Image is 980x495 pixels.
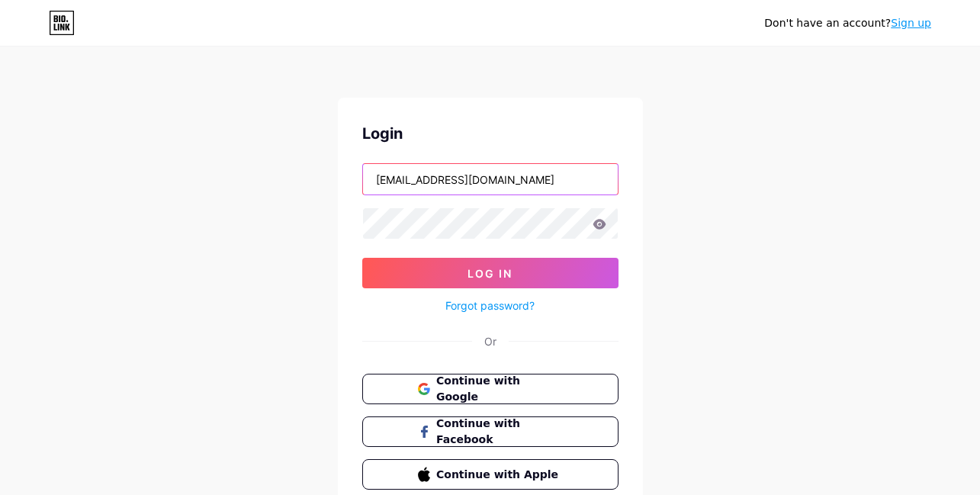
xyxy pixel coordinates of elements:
[436,416,562,448] span: Continue with Facebook
[891,17,931,29] a: Sign up
[363,164,618,194] input: Username
[484,333,496,349] div: Or
[468,267,512,280] span: Log In
[362,122,619,145] div: Login
[445,297,535,313] a: Forgot password?
[436,467,562,483] span: Continue with Apple
[436,373,562,405] span: Continue with Google
[362,459,619,490] button: Continue with Apple
[362,374,619,404] button: Continue with Google
[764,15,931,31] div: Don't have an account?
[362,416,619,447] button: Continue with Facebook
[362,258,619,288] button: Log In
